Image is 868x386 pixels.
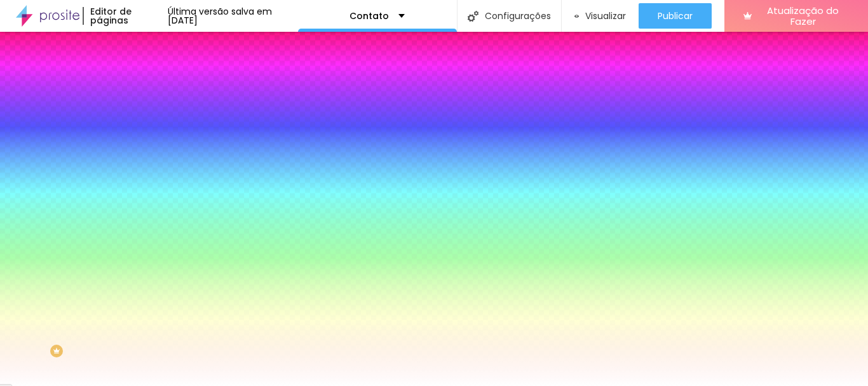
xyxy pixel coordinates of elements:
font: Editor de páginas [90,5,132,27]
font: Atualização do Fazer [767,4,839,28]
font: Contato [349,10,389,22]
font: Publicar [658,10,693,22]
font: Visualizar [585,10,626,22]
img: Ícone [468,11,478,22]
button: Visualizar [562,3,639,29]
font: Última versão salva em [DATE] [168,5,272,27]
font: Configurações [485,10,551,22]
button: Publicar [639,3,712,29]
img: view-1.svg [574,11,579,22]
